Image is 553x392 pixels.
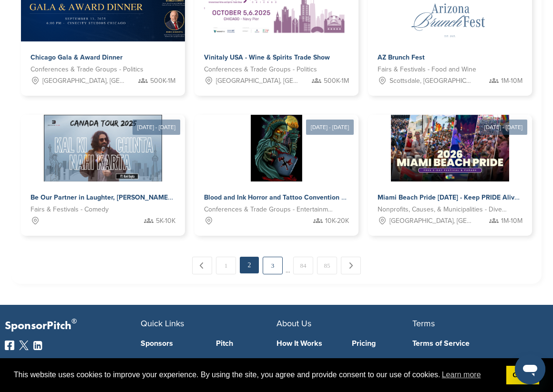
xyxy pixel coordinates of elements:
[440,368,482,382] a: learn more about cookies
[156,216,175,226] span: 5K-10K
[204,64,317,75] span: Conferences & Trade Groups - Politics
[368,100,532,236] a: [DATE] - [DATE] Sponsorpitch & Miami Beach Pride [DATE] - Keep PRIDE Alive Nonprofits, Causes, & ...
[391,115,510,181] img: Sponsorpitch &
[14,368,499,382] span: This website uses cookies to improve your experience. By using the site, you agree and provide co...
[21,100,185,236] a: [DATE] - [DATE] Sponsorpitch & Be Our Partner in Laughter, [PERSON_NAME] (Canada Tour 2025) Fairs...
[480,120,527,135] div: [DATE] - [DATE]
[341,257,361,274] a: Next →
[19,341,29,350] img: Twitter
[192,257,212,274] a: ← Previous
[204,204,335,215] span: Conferences & Trade Groups - Entertainment
[31,53,123,61] span: Chicago Gala & Award Dinner
[195,100,358,236] a: [DATE] - [DATE] Sponsorpitch & Blood and Ink Horror and Tattoo Convention of [GEOGRAPHIC_DATA] Fa...
[501,76,522,86] span: 1M-10M
[150,76,175,86] span: 500K-1M
[5,341,14,350] img: Facebook
[276,340,338,347] a: How It Works
[412,340,534,347] a: Terms of Service
[204,53,330,61] span: Vinitaly USA - Wine & Spirits Trade Show
[306,120,354,135] div: [DATE] - [DATE]
[389,216,472,226] span: [GEOGRAPHIC_DATA], [GEOGRAPHIC_DATA]
[141,318,184,329] span: Quick Links
[141,340,202,347] a: Sponsors
[276,318,311,329] span: About Us
[286,257,290,274] span: …
[216,257,236,274] a: 1
[42,76,125,86] span: [GEOGRAPHIC_DATA], [GEOGRAPHIC_DATA]
[293,257,313,274] a: 84
[378,64,476,75] span: Fairs & Festivals - Food and Wine
[44,115,163,181] img: Sponsorpitch &
[389,76,472,86] span: Scottsdale, [GEOGRAPHIC_DATA]
[378,204,508,215] span: Nonprofits, Causes, & Municipalities - Diversity, Equity and Inclusion
[216,76,298,86] span: [GEOGRAPHIC_DATA], [GEOGRAPHIC_DATA]
[378,193,518,201] span: Miami Beach Pride [DATE] - Keep PRIDE Alive
[31,204,109,215] span: Fairs & Festivals - Comedy
[251,115,302,181] img: Sponsorpitch &
[216,340,277,347] a: Pitch
[325,216,349,226] span: 10K-20K
[506,366,539,385] a: dismiss cookie message
[501,216,522,226] span: 1M-10M
[317,257,337,274] a: 85
[515,354,545,384] iframe: Button to launch messaging window
[352,340,413,347] a: Pricing
[412,318,435,329] span: Terms
[378,53,425,61] span: AZ Brunch Fest
[324,76,349,86] span: 500K-1M
[5,319,141,333] p: SponsorPitch
[72,315,77,327] span: ®
[263,257,283,274] a: 3
[204,193,449,201] span: Blood and Ink Horror and Tattoo Convention of [GEOGRAPHIC_DATA] Fall 2025
[133,120,180,135] div: [DATE] - [DATE]
[31,193,233,201] span: Be Our Partner in Laughter, [PERSON_NAME] (Canada Tour 2025)
[240,257,259,273] em: 2
[31,64,143,75] span: Conferences & Trade Groups - Politics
